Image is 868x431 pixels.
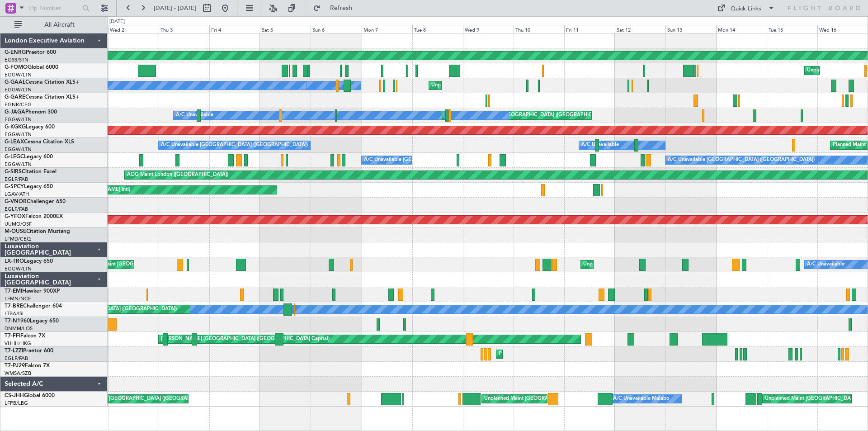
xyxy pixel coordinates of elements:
[108,25,159,33] div: Wed 2
[5,289,60,294] a: T7-EMIHawker 900XP
[311,25,361,33] div: Sun 6
[5,109,25,115] span: G-JAGA
[514,25,564,33] div: Thu 10
[5,86,32,93] a: EGGW/LTN
[5,370,31,377] a: WMSA/SZB
[161,138,308,152] div: A/C Unavailable [GEOGRAPHIC_DATA] ([GEOGRAPHIC_DATA])
[5,348,23,354] span: T7-LZZI
[5,318,30,324] span: T7-N1960
[5,101,32,108] a: EGNR/CEG
[5,169,57,175] a: G-SIRSCitation Excel
[5,393,55,398] a: CS-JHHGlobal 6000
[5,325,33,332] a: DNMM/LOS
[5,229,26,234] span: M-OUSE
[5,71,32,78] a: EGGW/LTN
[5,154,24,160] span: G-LEGC
[5,169,22,175] span: G-SIRS
[5,199,66,204] a: G-VNORChallenger 650
[362,25,412,33] div: Mon 7
[5,363,50,369] a: T7-PJ29Falcon 7X
[5,57,28,63] a: EGSS/STN
[5,259,24,264] span: LX-TRO
[5,50,26,55] span: G-ENRG
[613,392,670,406] div: A/C Unavailable Malabo
[767,25,817,33] div: Tue 15
[5,139,24,145] span: G-LEAX
[5,176,28,183] a: EGLF/FAB
[5,131,32,138] a: EGGW/LTN
[5,206,28,213] a: EGLF/FAB
[10,18,98,32] button: All Aircraft
[75,392,217,406] div: Planned Maint [GEOGRAPHIC_DATA] ([GEOGRAPHIC_DATA])
[5,340,31,347] a: VHHH/HKG
[5,95,25,100] span: G-GARE
[5,109,57,115] a: G-JAGAPhenom 300
[5,259,53,264] a: LX-TROLegacy 650
[484,392,633,406] div: Unplanned Maint [GEOGRAPHIC_DATA] ([GEOGRAPHIC_DATA])
[712,1,779,15] button: Quick Links
[364,153,511,167] div: A/C Unavailable [GEOGRAPHIC_DATA] ([GEOGRAPHIC_DATA])
[668,153,815,167] div: A/C Unavailable [GEOGRAPHIC_DATA] ([GEOGRAPHIC_DATA])
[5,303,23,309] span: T7-BRE
[109,18,125,26] div: [DATE]
[5,400,28,407] a: LFPB/LBG
[5,95,79,100] a: G-GARECessna Citation XLS+
[127,168,228,182] div: AOG Maint London ([GEOGRAPHIC_DATA])
[5,303,62,309] a: T7-BREChallenger 604
[5,221,32,227] a: UUMO/OSF
[161,332,330,346] div: [PERSON_NAME] [GEOGRAPHIC_DATA] ([GEOGRAPHIC_DATA] Capital)
[431,79,580,92] div: Unplanned Maint [GEOGRAPHIC_DATA] ([GEOGRAPHIC_DATA])
[5,289,22,294] span: T7-EMI
[260,25,311,33] div: Sat 5
[5,50,56,55] a: G-ENRGPraetor 600
[5,65,58,70] a: G-FOMOGlobal 6000
[28,1,80,15] input: Trip Number
[731,5,761,14] div: Quick Links
[5,80,79,85] a: G-GAALCessna Citation XLS+
[5,124,55,130] a: G-KGKGLegacy 600
[5,229,70,234] a: M-OUSECitation Mustang
[5,80,25,85] span: G-GAAL
[5,184,53,189] a: G-SPCYLegacy 650
[5,124,26,130] span: G-KGKG
[5,333,20,339] span: T7-FFI
[5,161,32,168] a: EGGW/LTN
[176,109,213,122] div: A/C Unavailable
[5,236,31,242] a: LFMD/CEQ
[615,25,665,33] div: Sat 12
[5,199,27,204] span: G-VNOR
[807,258,844,271] div: A/C Unavailable
[5,146,32,153] a: EGGW/LTN
[482,109,610,122] div: Planned [GEOGRAPHIC_DATA] ([GEOGRAPHIC_DATA])
[159,25,209,33] div: Thu 3
[5,65,28,70] span: G-FOMO
[5,363,25,369] span: T7-PJ29
[412,25,463,33] div: Tue 8
[665,25,716,33] div: Sun 13
[463,25,514,33] div: Wed 9
[5,265,32,272] a: EGGW/LTN
[209,25,260,33] div: Fri 4
[5,214,25,219] span: G-YFOX
[5,214,63,219] a: G-YFOXFalcon 2000EX
[5,184,24,189] span: G-SPCY
[581,138,619,152] div: A/C Unavailable
[5,348,53,354] a: T7-LZZIPraetor 600
[5,154,53,160] a: G-LEGCLegacy 600
[499,347,641,361] div: Planned Maint [GEOGRAPHIC_DATA] ([GEOGRAPHIC_DATA])
[564,25,615,33] div: Fri 11
[817,25,868,33] div: Wed 16
[5,355,28,362] a: EGLF/FAB
[5,295,31,302] a: LFMN/NCE
[5,333,45,339] a: T7-FFIFalcon 7X
[716,25,767,33] div: Mon 14
[322,5,360,11] span: Refresh
[583,258,732,271] div: Unplanned Maint [GEOGRAPHIC_DATA] ([GEOGRAPHIC_DATA])
[5,139,74,145] a: G-LEAXCessna Citation XLS
[5,116,32,123] a: EGGW/LTN
[5,393,24,398] span: CS-JHH
[5,318,59,324] a: T7-N1960Legacy 650
[309,1,363,15] button: Refresh
[5,310,25,317] a: LTBA/ISL
[5,191,29,198] a: LGAV/ATH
